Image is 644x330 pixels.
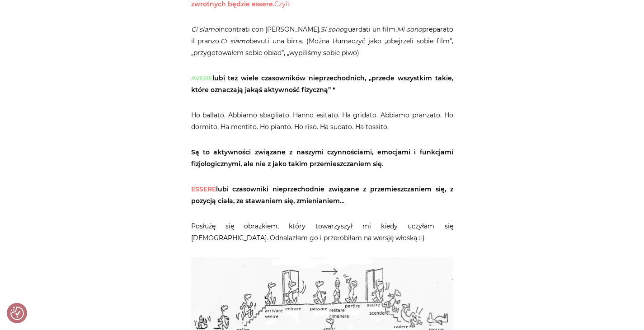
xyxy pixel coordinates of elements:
em: Ci siamo [221,37,249,45]
strong: Są to aktywności związane z naszymi czynnościami, emocjami i funkcjami fizjologicznymi, ale nie z... [191,148,453,168]
p: Ho ballato. Abbiamo sbagliato. Hanno esitato. Ha gridato. Abbiamo pranzato. Ho dormito. Ha mentit... [191,109,453,133]
span: AVERE [191,74,212,82]
em: Mi sono [397,25,422,33]
button: Preferencje co do zgód [10,307,24,320]
strong: lubi czasowniki nieprzechodnie związane z przemieszczaniem się, z pozycją ciała, ze stawaniem się... [191,185,453,205]
em: Si sono [320,25,343,33]
img: Revisit consent button [10,307,24,320]
span: ESSERE [191,185,216,193]
strong: lubi też wiele czasowników nieprzechodnich, „przede wszystkim takie, które oznaczają jakąś aktywn... [191,74,453,94]
p: incontrati con [PERSON_NAME]. guardati un film. preparato il pranzo. bevuti una birra. (Można tłu... [191,23,453,59]
em: Ci siamo [191,25,219,33]
p: Posłużę się obrazkiem, który towarzyszył mi kiedy uczyłam się [DEMOGRAPHIC_DATA]. Odnalazłam go i... [191,220,453,244]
